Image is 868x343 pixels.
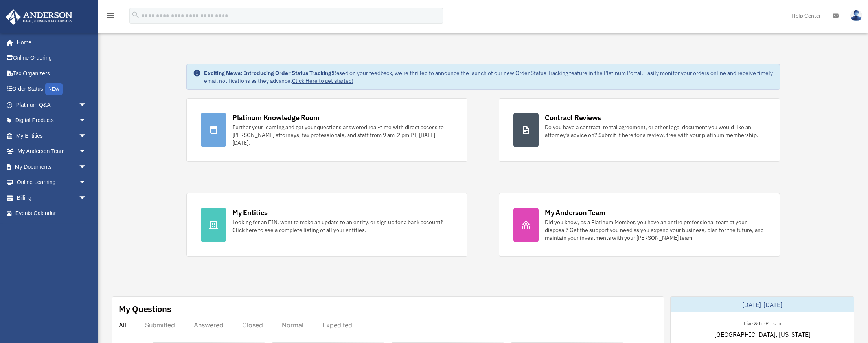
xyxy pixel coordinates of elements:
img: Anderson Advisors Platinum Portal [4,9,75,25]
a: Platinum Q&Aarrow_drop_down [6,97,98,113]
a: My Anderson Teamarrow_drop_down [6,144,98,159]
img: User Pic [850,10,862,21]
span: [GEOGRAPHIC_DATA], [US_STATE] [714,330,811,339]
div: Further your learning and get your questions answered real-time with direct access to [PERSON_NAM... [232,123,453,147]
a: Contract Reviews Do you have a contract, rental agreement, or other legal document you would like... [499,98,780,162]
div: Closed [242,321,263,329]
span: arrow_drop_down [79,97,94,113]
div: Contract Reviews [545,113,601,122]
div: My Anderson Team [545,208,605,217]
span: arrow_drop_down [79,159,94,175]
a: Digital Productsarrow_drop_down [6,113,98,128]
a: Events Calendar [6,206,98,221]
span: arrow_drop_down [79,128,94,144]
a: Click Here to get started! [292,77,353,84]
a: My Entities Looking for an EIN, want to make an update to an entity, or sign up for a bank accoun... [186,193,467,257]
span: arrow_drop_down [79,144,94,160]
div: Do you have a contract, rental agreement, or other legal document you would like an attorney's ad... [545,123,765,139]
span: arrow_drop_down [79,113,94,129]
i: search [131,11,140,19]
a: Tax Organizers [6,66,98,81]
div: Did you know, as a Platinum Member, you have an entire professional team at your disposal? Get th... [545,218,765,242]
div: Normal [282,321,303,329]
div: Platinum Knowledge Room [232,113,320,122]
div: My Entities [232,208,268,217]
div: Expedited [322,321,352,329]
a: My Anderson Team Did you know, as a Platinum Member, you have an entire professional team at your... [499,193,780,257]
a: Online Ordering [6,50,98,66]
div: Answered [194,321,223,329]
div: Looking for an EIN, want to make an update to an entity, or sign up for a bank account? Click her... [232,218,453,234]
span: arrow_drop_down [79,175,94,191]
a: Online Learningarrow_drop_down [6,175,98,190]
span: arrow_drop_down [79,190,94,206]
div: Submitted [145,321,175,329]
div: [DATE]-[DATE] [671,297,854,312]
a: Platinum Knowledge Room Further your learning and get your questions answered real-time with dire... [186,98,467,162]
div: Based on your feedback, we're thrilled to announce the launch of our new Order Status Tracking fe... [204,69,773,85]
div: NEW [45,83,63,95]
div: All [119,321,126,329]
a: menu [106,14,116,20]
a: My Documentsarrow_drop_down [6,159,98,175]
a: Order StatusNEW [6,81,98,97]
strong: Exciting News: Introducing Order Status Tracking! [204,69,333,77]
a: Home [6,35,94,50]
div: Live & In-Person [737,319,787,327]
a: My Entitiesarrow_drop_down [6,128,98,144]
a: Billingarrow_drop_down [6,190,98,206]
i: menu [106,11,116,20]
div: My Questions [119,303,171,315]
